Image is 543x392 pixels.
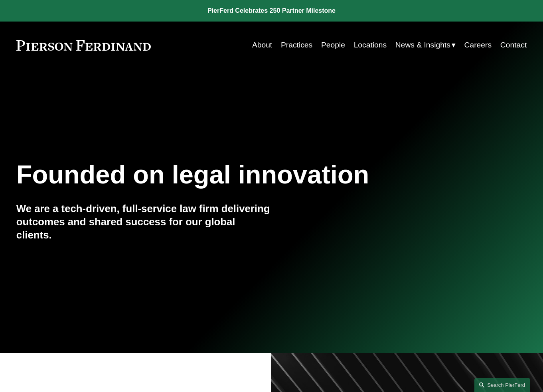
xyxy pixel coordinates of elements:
[464,37,492,53] a: Careers
[395,38,450,52] span: News & Insights
[281,37,312,53] a: Practices
[395,37,456,53] a: folder dropdown
[354,37,387,53] a: Locations
[16,202,272,241] h4: We are a tech-driven, full-service law firm delivering outcomes and shared success for our global...
[252,37,272,53] a: About
[16,160,442,189] h1: Founded on legal innovation
[321,37,345,53] a: People
[474,378,530,392] a: Search this site
[500,37,527,53] a: Contact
